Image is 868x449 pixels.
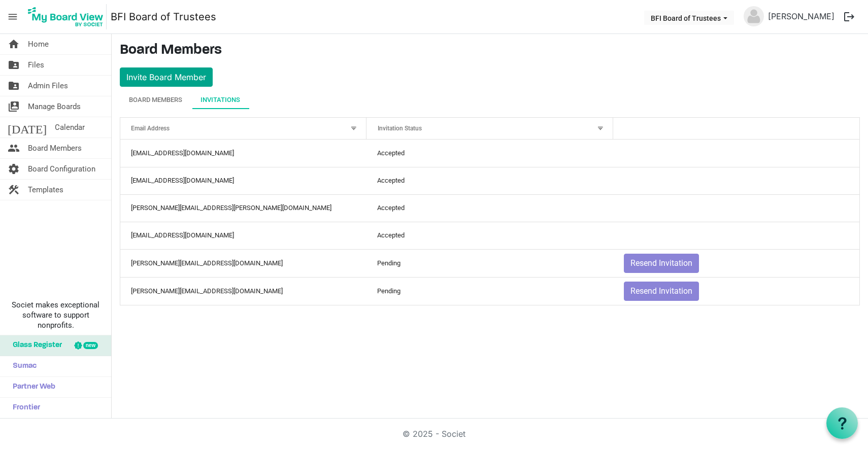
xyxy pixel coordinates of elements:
span: switch_account [8,96,20,117]
td: is template cell column header [613,194,859,222]
span: Templates [28,180,63,200]
span: Manage Boards [28,96,81,117]
td: is template cell column header [613,222,859,249]
div: tab-header [120,91,860,109]
span: Board Configuration [28,159,95,179]
span: Sumac [8,356,37,376]
span: Files [28,55,44,75]
span: construction [8,180,20,200]
a: [PERSON_NAME] [764,6,839,26]
td: psalmfive@gmail.com column header Email Address [120,140,366,167]
button: Invite Board Member [120,67,213,87]
td: Accepted column header Invitation Status [366,167,613,194]
span: Board Members [28,138,82,158]
a: © 2025 - Societ [403,429,465,439]
span: Email Address [131,125,170,132]
td: is template cell column header [613,140,859,167]
span: Admin Files [28,76,68,96]
span: menu [3,7,22,26]
td: Resend Invitation is template cell column header [613,249,859,277]
td: Accepted column header Invitation Status [366,194,613,222]
span: [DATE] [8,117,47,137]
button: Resend Invitation [624,254,699,273]
span: folder_shared [8,55,20,75]
span: settings [8,159,20,179]
td: dennisa@mchsi.com column header Email Address [120,249,366,277]
a: My Board View Logo [25,4,111,29]
span: Invitation Status [378,125,422,132]
td: k.h.edmiston@gmail.com column header Email Address [120,277,366,305]
div: new [83,342,98,349]
span: folder_shared [8,76,20,96]
span: Glass Register [8,335,62,356]
td: Accepted column header Invitation Status [366,222,613,249]
span: Frontier [8,398,40,418]
td: Accepted column header Invitation Status [366,140,613,167]
button: Resend Invitation [624,282,699,301]
img: no-profile-picture.svg [744,6,764,26]
td: Pending column header Invitation Status [366,249,613,277]
td: is template cell column header [613,167,859,194]
td: Pending column header Invitation Status [366,277,613,305]
td: Resend Invitation is template cell column header [613,277,859,305]
span: home [8,34,20,54]
div: Invitations [201,95,240,105]
button: BFI Board of Trustees dropdownbutton [644,11,734,25]
span: people [8,138,20,158]
span: Home [28,34,49,54]
img: My Board View Logo [25,4,107,29]
span: Calendar [55,117,85,137]
a: BFI Board of Trustees [111,7,216,27]
button: logout [839,6,860,27]
span: Societ makes exceptional software to support nonprofits. [5,300,107,330]
div: Board Members [129,95,182,105]
td: c.brentcloyd@gmail.com column header Email Address [120,167,366,194]
td: officeadmin@baptistfoundationil.org column header Email Address [120,222,366,249]
td: ken.steward@baptistfoundationil.org column header Email Address [120,194,366,222]
span: Partner Web [8,377,55,397]
h3: Board Members [120,42,860,59]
